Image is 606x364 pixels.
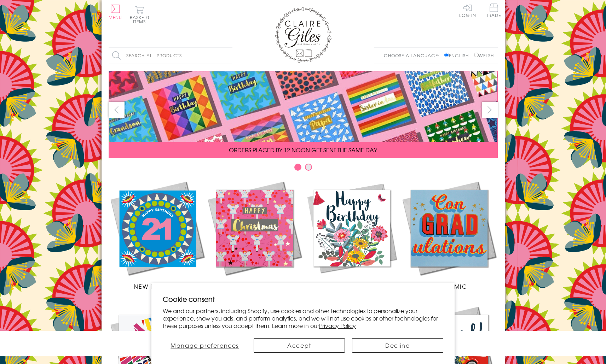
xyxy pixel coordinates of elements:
span: Manage preferences [171,341,239,350]
button: Menu [109,5,122,19]
span: 0 items [133,14,149,25]
label: English [444,52,472,59]
a: Christmas [206,180,303,290]
span: New Releases [134,282,180,290]
p: Choose a language: [384,52,443,59]
button: next [482,102,498,118]
a: New Releases [109,180,206,290]
button: Carousel Page 2 [305,164,312,171]
p: We and our partners, including Shopify, use cookies and other technologies to personalize your ex... [163,307,443,329]
span: Christmas [236,282,272,290]
div: Carousel Pagination [109,163,498,174]
span: ORDERS PLACED BY 12 NOON GET SENT THE SAME DAY [229,146,377,154]
button: Accept [254,338,345,353]
button: Decline [352,338,443,353]
input: Search [225,48,232,64]
a: Trade [486,4,501,19]
button: Manage preferences [163,338,247,353]
img: Claire Giles Greetings Cards [275,7,331,63]
button: prev [109,102,125,118]
span: Birthdays [335,282,369,290]
a: Privacy Policy [319,321,356,330]
input: English [444,53,449,57]
a: Birthdays [303,180,400,290]
button: Basket0 items [130,6,149,24]
h2: Cookie consent [163,294,443,304]
span: Academic [431,282,467,290]
input: Search all products [109,48,232,64]
button: Carousel Page 1 (Current Slide) [294,164,301,171]
a: Log In [459,4,476,17]
input: Welsh [474,53,479,57]
label: Welsh [474,52,494,59]
a: Academic [400,180,498,290]
span: Menu [109,14,122,20]
span: Trade [486,4,501,17]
